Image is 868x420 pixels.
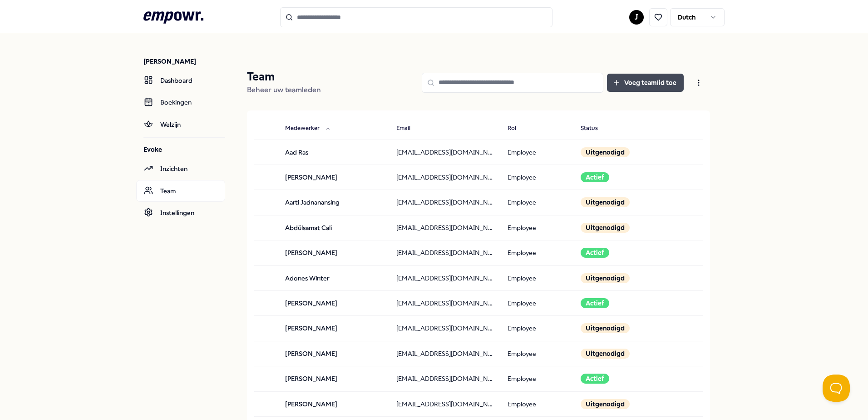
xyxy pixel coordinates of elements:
td: Employee [500,366,574,391]
button: Status [573,120,616,138]
a: Welzijn [136,114,225,135]
td: Employee [500,391,574,416]
input: Search for products, categories or subcategories [280,7,552,27]
iframe: Help Scout Beacon - Open [823,375,850,402]
div: Uitgenodigd [581,197,630,207]
a: Boekingen [136,91,225,113]
td: [PERSON_NAME] [278,391,389,416]
p: Evoke [143,145,225,154]
a: Dashboard [136,70,225,91]
a: Team [136,180,225,202]
a: Instellingen [136,202,225,224]
td: [EMAIL_ADDRESS][DOMAIN_NAME] [389,366,500,391]
td: [PERSON_NAME] [278,366,389,391]
td: Employee [500,341,574,366]
td: Aad Ras [278,140,389,165]
td: Employee [500,190,574,215]
div: Uitgenodigd [581,273,630,283]
td: [EMAIL_ADDRESS][DOMAIN_NAME] [389,290,500,315]
td: [EMAIL_ADDRESS][DOMAIN_NAME] [389,165,500,190]
td: [PERSON_NAME] [278,290,389,315]
button: J [629,10,644,25]
td: Employee [500,140,574,165]
td: Employee [500,215,574,240]
a: Inzichten [136,158,225,180]
td: [EMAIL_ADDRESS][DOMAIN_NAME] [389,391,500,416]
td: [PERSON_NAME] [278,240,389,265]
div: Uitgenodigd [581,349,630,359]
div: Actief [581,172,609,182]
td: Aarti Jadnanansing [278,190,389,215]
button: Rol [500,120,534,138]
td: Abdülsamat Cali [278,215,389,240]
td: [EMAIL_ADDRESS][DOMAIN_NAME] [389,140,500,165]
td: [EMAIL_ADDRESS][DOMAIN_NAME] [389,240,500,265]
button: Voeg teamlid toe [607,74,684,92]
td: [PERSON_NAME] [278,316,389,341]
button: Open menu [687,74,710,92]
p: [PERSON_NAME] [143,57,225,66]
td: Employee [500,265,574,290]
td: [EMAIL_ADDRESS][DOMAIN_NAME] [389,190,500,215]
td: Employee [500,316,574,341]
td: Employee [500,290,574,315]
td: Employee [500,165,574,190]
p: Team [247,70,321,84]
div: Actief [581,248,609,258]
td: Employee [500,240,574,265]
button: Email [389,120,429,138]
td: [EMAIL_ADDRESS][DOMAIN_NAME] [389,215,500,240]
div: Uitgenodigd [581,223,630,233]
div: Uitgenodigd [581,323,630,333]
td: Adones Winter [278,265,389,290]
span: Beheer uw teamleden [247,85,321,94]
td: [EMAIL_ADDRESS][DOMAIN_NAME] [389,316,500,341]
td: [PERSON_NAME] [278,165,389,190]
div: Actief [581,298,609,308]
td: [PERSON_NAME] [278,341,389,366]
div: Uitgenodigd [581,147,630,157]
button: Medewerker [278,120,338,138]
div: Uitgenodigd [581,399,630,409]
td: [EMAIL_ADDRESS][DOMAIN_NAME] [389,341,500,366]
td: [EMAIL_ADDRESS][DOMAIN_NAME] [389,265,500,290]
